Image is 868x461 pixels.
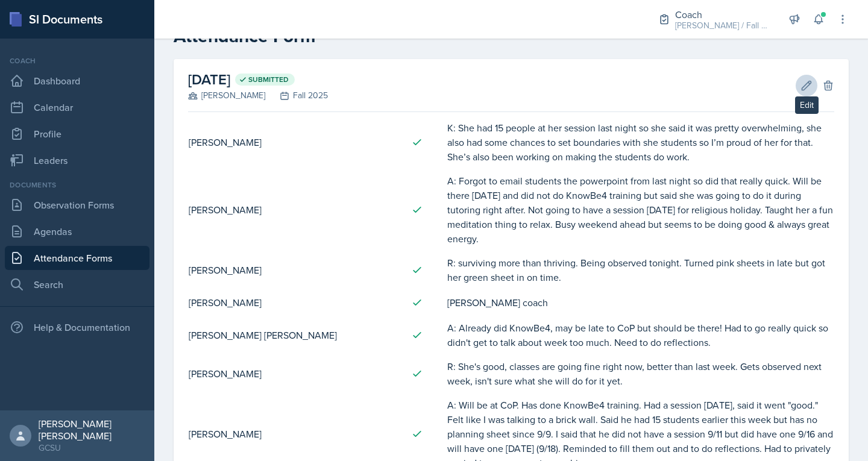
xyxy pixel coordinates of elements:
[447,354,834,393] td: R: She's good, classes are going fine right now, better than last week. Gets observed next week, ...
[447,169,834,251] td: A: Forgot to email students the powerpoint from last night so did that really quick. Will be ther...
[447,116,834,169] td: K: She had 15 people at her session last night so she said it was pretty overwhelming, she also h...
[188,116,401,169] td: [PERSON_NAME]
[188,354,401,393] td: [PERSON_NAME]
[675,19,772,32] div: [PERSON_NAME] / Fall 2025
[5,219,149,243] a: Agendas
[5,272,149,296] a: Search
[447,289,834,316] td: [PERSON_NAME] coach
[188,89,328,102] div: [PERSON_NAME] Fall 2025
[188,69,328,90] h2: [DATE]
[188,316,401,354] td: [PERSON_NAME] [PERSON_NAME]
[447,316,834,354] td: A: Already did KnowBe4, may be late to CoP but should be there! Had to go really quick so didn't ...
[5,55,149,66] div: Coach
[5,95,149,119] a: Calendar
[39,442,145,454] div: GCSU
[248,75,289,84] span: Submitted
[796,75,817,96] button: Edit
[5,180,149,190] div: Documents
[447,251,834,289] td: R: surviving more than thriving. Being observed tonight. Turned pink sheets in late but got her g...
[5,148,149,172] a: Leaders
[5,122,149,146] a: Profile
[5,315,149,339] div: Help & Documentation
[5,193,149,217] a: Observation Forms
[188,289,401,316] td: [PERSON_NAME]
[188,251,401,289] td: [PERSON_NAME]
[188,169,401,251] td: [PERSON_NAME]
[5,69,149,93] a: Dashboard
[675,7,772,22] div: Coach
[174,25,849,47] h2: Attendance Form
[5,246,149,270] a: Attendance Forms
[39,418,145,442] div: [PERSON_NAME] [PERSON_NAME]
